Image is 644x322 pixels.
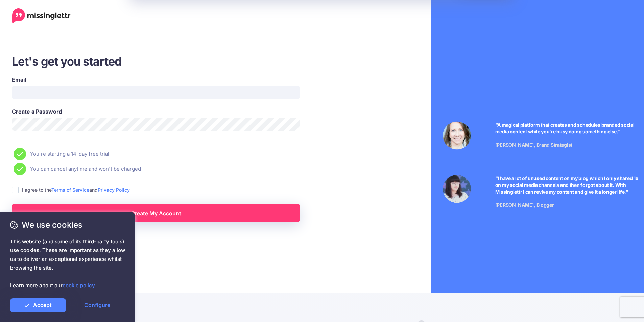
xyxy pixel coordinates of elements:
[12,163,360,175] li: You can cancel anytime and won't be charged
[495,202,554,207] span: [PERSON_NAME], Blogger
[495,121,642,135] p: “A magical platform that creates and schedules branded social media content while you're busy doi...
[51,187,89,193] a: Terms of Service
[12,76,300,84] label: Email
[12,107,300,116] label: Create a Password
[495,175,642,195] p: “I have a lot of unused content on my blog which I only shared 1x on my social media channels and...
[443,121,471,149] img: Testimonial by Laura Stanik
[98,187,130,193] a: Privacy Policy
[12,148,360,160] li: You're starting a 14-day free trial
[12,54,360,69] h3: Let's get you started
[10,237,125,290] span: This website (and some of its third-party tools) use cookies. These are important as they allow u...
[22,186,130,194] label: I agree to the and
[443,175,471,203] img: Testimonial by Jeniffer Kosche
[63,282,95,289] a: cookie policy
[69,298,125,312] a: Configure
[10,298,66,312] a: Accept
[12,8,71,23] a: Home
[12,204,300,222] a: Create My Account
[495,142,572,147] span: [PERSON_NAME], Brand Strategist
[10,219,125,231] span: We use cookies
